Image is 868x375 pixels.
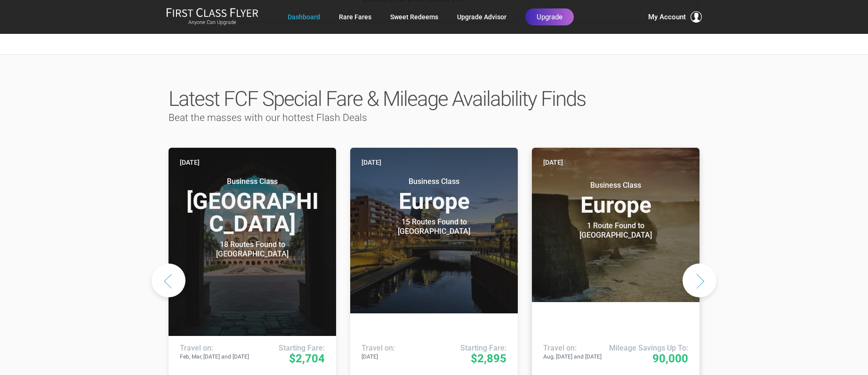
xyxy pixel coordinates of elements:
button: Next slide [683,263,716,297]
time: [DATE] [362,157,381,168]
a: Sweet Redeems [390,8,438,25]
small: Business Class [375,177,493,186]
time: [DATE] [180,157,200,168]
img: First Class Flyer [166,8,258,17]
small: Anyone Can Upgrade [166,19,258,26]
span: Beat the masses with our hottest Flash Deals [169,112,367,123]
div: 1 Route Found to [GEOGRAPHIC_DATA] [557,221,675,240]
span: My Account [648,11,686,23]
span: Latest FCF Special Fare & Mileage Availability Finds [169,87,586,111]
button: My Account [648,11,702,23]
a: Upgrade [525,8,574,25]
a: Upgrade Advisor [457,8,506,25]
div: 15 Routes Found to [GEOGRAPHIC_DATA] [375,217,493,236]
a: Dashboard [288,8,320,25]
small: Business Class [557,181,675,190]
small: Business Class [193,177,311,186]
h3: Europe [362,177,506,213]
div: 18 Routes Found to [GEOGRAPHIC_DATA] [193,240,311,259]
h3: Europe [543,181,688,216]
h3: [GEOGRAPHIC_DATA] [180,177,325,235]
a: First Class FlyerAnyone Can Upgrade [166,8,258,26]
time: [DATE] [543,157,563,168]
a: Rare Fares [339,8,371,25]
button: Previous slide [152,263,185,297]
